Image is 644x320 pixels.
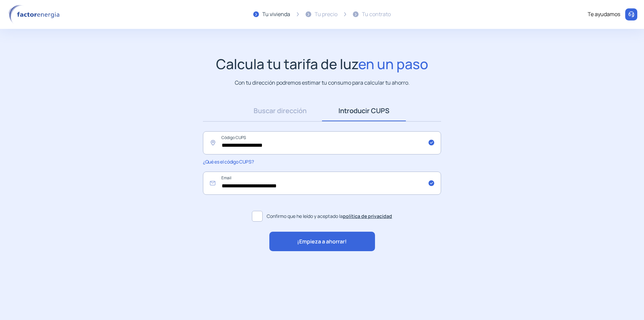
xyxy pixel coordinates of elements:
[315,10,337,19] div: Tu precio
[628,11,635,18] img: llamar
[358,54,428,73] span: en un paso
[262,10,290,19] div: Tu vivienda
[216,56,428,72] h1: Calcula tu tarifa de luz
[267,213,392,220] span: Confirmo que he leído y aceptado la
[297,237,347,246] span: ¡Empieza a ahorrar!
[235,79,410,87] p: Con tu dirección podremos estimar tu consumo para calcular tu ahorro.
[238,100,322,121] a: Buscar dirección
[362,10,391,19] div: Tu contrato
[7,5,64,24] img: logo factor
[322,100,406,121] a: Introducir CUPS
[588,10,620,19] div: Te ayudamos
[343,213,392,219] a: política de privacidad
[203,158,254,165] span: ¿Qué es el código CUPS?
